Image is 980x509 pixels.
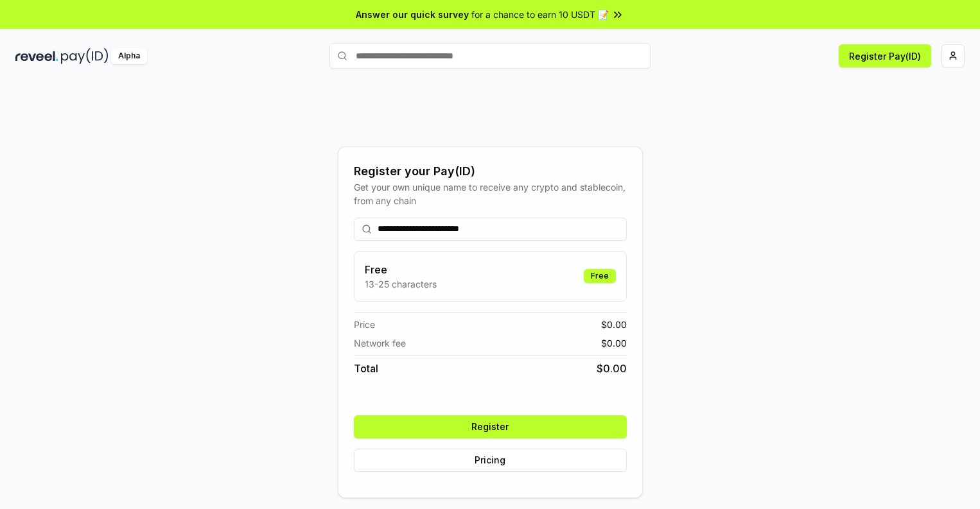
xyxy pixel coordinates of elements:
[365,262,437,277] h3: Free
[354,336,406,350] span: Network fee
[471,8,609,21] span: for a chance to earn 10 USDT 📝
[61,48,109,64] img: pay_id
[354,415,627,438] button: Register
[354,180,627,207] div: Get your own unique name to receive any crypto and stablecoin, from any chain
[111,48,147,64] div: Alpha
[354,162,627,180] div: Register your Pay(ID)
[15,48,58,64] img: reveel_dark
[601,336,627,350] span: $ 0.00
[597,361,627,376] span: $ 0.00
[356,8,469,21] span: Answer our quick survey
[839,44,931,67] button: Register Pay(ID)
[601,318,627,331] span: $ 0.00
[354,449,627,472] button: Pricing
[354,361,378,376] span: Total
[584,269,616,283] div: Free
[354,318,375,331] span: Price
[365,277,437,291] p: 13-25 characters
